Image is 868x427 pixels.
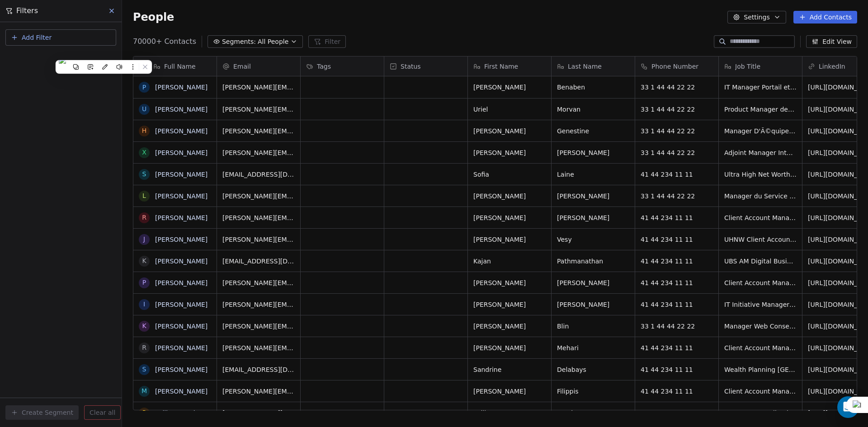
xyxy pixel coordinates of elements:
span: Product Manager des Applications Mobile Orange et moi et Mysosh et de l'Espace Client [724,105,797,114]
span: Genestine [557,127,629,136]
span: 70000+ Contacts [133,36,196,47]
span: Delabays [557,365,629,374]
span: [PERSON_NAME] [473,278,546,287]
span: [EMAIL_ADDRESS][DOMAIN_NAME] [222,408,295,418]
div: Job Title [719,56,802,76]
span: Adjoint Manager Intervention Client et RÃ©seau - AriÃ¨ge & [GEOGRAPHIC_DATA] Sud Chez Orange [724,148,797,157]
div: grid [133,76,217,411]
span: [PERSON_NAME] [473,387,546,396]
span: [EMAIL_ADDRESS][DOMAIN_NAME] [222,257,295,266]
span: [EMAIL_ADDRESS][DOMAIN_NAME] [222,170,295,179]
div: J [143,235,145,244]
span: 33 1 44 44 22 22 [641,408,713,418]
span: Phone Number [651,62,698,71]
div: Phone Number [635,56,718,76]
span: 41 44 234 11 11 [641,257,713,266]
a: [PERSON_NAME] [155,258,208,265]
span: Full Name [164,62,196,71]
span: Remi [557,408,629,418]
span: Client Account Manager, Global Wealth Management, Ultra High Net Worth [GEOGRAPHIC_DATA] [724,343,797,352]
span: [PERSON_NAME][EMAIL_ADDRESS][PERSON_NAME][DOMAIN_NAME] [222,213,295,222]
div: R [142,343,146,352]
span: [PERSON_NAME] [473,83,546,92]
span: Morvan [557,105,629,114]
div: Email [217,56,300,76]
span: All People [258,37,288,47]
span: Client Account Manager, Global Wealth Management, Ultra High Net Worth [GEOGRAPHIC_DATA] [724,387,797,396]
span: 41 44 234 11 11 [641,213,713,222]
div: Full Name [133,56,217,76]
span: [PERSON_NAME] [557,192,629,201]
span: Segments: [222,37,256,47]
span: Mehari [557,343,629,352]
a: [PERSON_NAME] [155,127,208,135]
a: [PERSON_NAME] [155,84,208,91]
span: [PERSON_NAME] [557,213,629,222]
a: [PERSON_NAME] [155,301,208,308]
a: [PERSON_NAME] [155,366,208,373]
span: [PERSON_NAME] [473,322,546,331]
button: Edit View [806,35,857,48]
button: Settings [727,11,786,23]
div: S [142,169,146,179]
a: [PERSON_NAME] [155,192,208,200]
span: [PERSON_NAME] [473,213,546,222]
div: Last Name [552,56,635,76]
span: Manager Web Conseillers Orange sur les RÃ©[PERSON_NAME] Sociaux - Relation Client Digitale [724,322,797,331]
div: Status [384,56,467,76]
a: [PERSON_NAME] [155,149,208,156]
a: [PERSON_NAME] [155,106,208,113]
span: [PERSON_NAME] [473,148,546,157]
span: Manager D'Ã©quipe en Back Office, en Charge du Pilotage des Productions Client FTTH [724,127,797,136]
span: Manager du Service Client Premium [GEOGRAPHIC_DATA] - Direction Entreprise [GEOGRAPHIC_DATA]-Oues... [724,192,797,201]
span: Uriel [473,105,546,114]
span: Email [233,62,251,71]
span: [PERSON_NAME][EMAIL_ADDRESS][DOMAIN_NAME] [222,127,295,136]
span: [PERSON_NAME] [473,300,546,309]
span: 41 44 234 11 11 [641,365,713,374]
span: 41 44 234 11 11 [641,343,713,352]
span: [PERSON_NAME][EMAIL_ADDRESS][DOMAIN_NAME] [222,192,295,201]
span: [PERSON_NAME] [557,300,629,309]
span: 41 44 234 11 11 [641,278,713,287]
div: Open Intercom Messenger [837,396,859,418]
span: [PERSON_NAME] [473,235,546,244]
span: Client Account Manager Wealth Management - [GEOGRAPHIC_DATA], [GEOGRAPHIC_DATA], [GEOGRAPHIC_DATA... [724,213,797,222]
div: L [142,191,146,201]
div: I [143,300,145,309]
a: [PERSON_NAME] [155,236,208,243]
span: [PERSON_NAME] [557,278,629,287]
span: UHNW Client Account Manager - Authorized Officer, Global Family & Institutional Wealth [GEOGRAPHI... [724,235,797,244]
span: Client Account Manager - UBS GWM Global Family & Institutional Wealth, [GEOGRAPHIC_DATA] & [GEOGR... [724,278,797,287]
a: Pailhes Remi [155,409,195,417]
span: [PERSON_NAME][EMAIL_ADDRESS][DOMAIN_NAME] [222,83,295,92]
div: X [142,148,146,157]
span: First Name [484,62,518,71]
div: K [142,256,146,266]
span: [PERSON_NAME] [473,343,546,352]
a: [PERSON_NAME] [155,323,208,330]
span: Vesy [557,235,629,244]
div: P [142,408,146,418]
span: UBS AM Digital Business Development (Client Management and Insights) - Product Management Lead [724,257,797,266]
a: [PERSON_NAME] [155,344,208,352]
span: Pathmanathan [557,257,629,266]
span: [PERSON_NAME][EMAIL_ADDRESS][PERSON_NAME][DOMAIN_NAME] [222,387,295,396]
span: 41 44 234 11 11 [641,235,713,244]
span: Laine [557,170,629,179]
div: P [142,278,146,287]
span: Wealth Planning [GEOGRAPHIC_DATA] - Client Account Manager RÃ©[PERSON_NAME][GEOGRAPHIC_DATA]©e de... [724,365,797,374]
span: Last Name [568,62,602,71]
span: People [133,10,174,24]
div: K [142,321,146,331]
span: [PERSON_NAME][EMAIL_ADDRESS][DOMAIN_NAME] [222,322,295,331]
div: M [142,386,147,396]
span: IT Initiative Manager (ED) for the Inter-divisional Client Grouping Programme [724,300,797,309]
span: Tags [317,62,331,71]
span: [PERSON_NAME][EMAIL_ADDRESS][PERSON_NAME][DOMAIN_NAME] [222,343,295,352]
span: Status [401,62,421,71]
span: [PERSON_NAME][EMAIL_ADDRESS][DOMAIN_NAME] [222,148,295,157]
span: 33 1 44 44 22 22 [641,192,713,201]
span: [PERSON_NAME][EMAIL_ADDRESS][PERSON_NAME][DOMAIN_NAME] [222,300,295,309]
span: 33 1 44 44 22 22 [641,148,713,157]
